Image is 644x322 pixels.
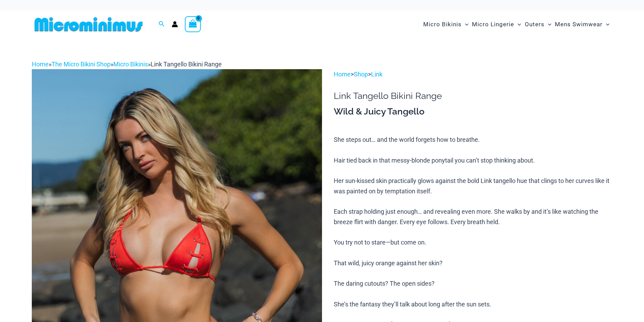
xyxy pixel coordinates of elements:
[525,16,544,33] span: Outers
[51,61,111,68] a: The Micro Bikini Shop
[555,16,603,33] span: Mens Swimwear
[334,71,351,78] a: Home
[514,16,521,33] span: Menu Toggle
[544,16,551,33] span: Menu Toggle
[422,14,470,35] a: Micro BikinisMenu ToggleMenu Toggle
[462,16,468,33] span: Menu Toggle
[523,14,553,35] a: OutersMenu ToggleMenu Toggle
[334,91,612,101] h1: Link Tangello Bikini Range
[32,61,49,68] a: Home
[472,16,514,33] span: Micro Lingerie
[159,20,165,29] a: Search icon link
[553,14,611,35] a: Mens SwimwearMenu ToggleMenu Toggle
[371,71,382,78] a: Link
[172,21,178,27] a: Account icon link
[113,61,148,68] a: Micro Bikinis
[185,16,201,32] a: View Shopping Cart, empty
[420,13,612,36] nav: Site Navigation
[32,17,145,32] img: MM SHOP LOGO FLAT
[151,61,222,68] span: Link Tangello Bikini Range
[354,71,368,78] a: Shop
[423,16,462,33] span: Micro Bikinis
[334,106,612,118] h3: Wild & Juicy Tangello
[603,16,609,33] span: Menu Toggle
[470,14,523,35] a: Micro LingerieMenu ToggleMenu Toggle
[32,61,222,68] span: » » »
[334,69,612,80] p: > >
